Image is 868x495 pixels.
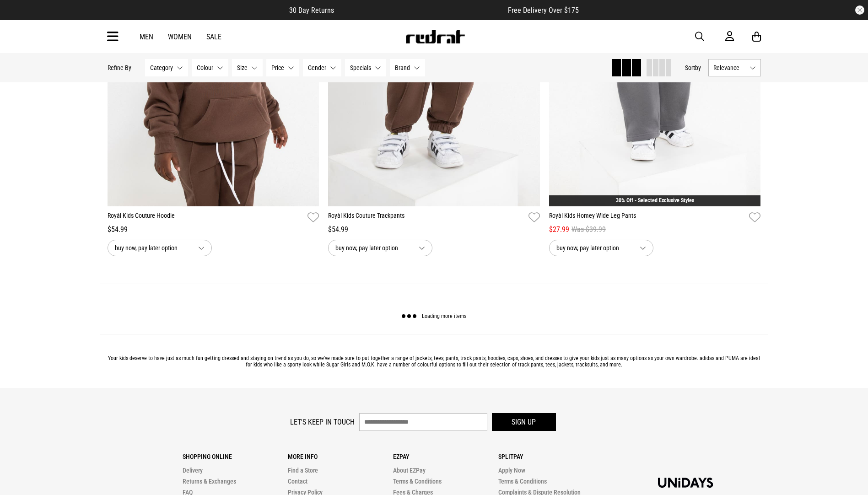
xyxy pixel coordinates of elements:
[549,211,746,224] a: Royàl Kids Homey Wide Leg Pants
[206,32,221,41] a: Sale
[192,59,228,76] button: Colour
[549,240,653,256] button: buy now, pay later option
[393,453,498,460] p: Ezpay
[183,453,288,460] p: Shopping Online
[108,240,212,256] button: buy now, pay later option
[571,224,606,235] span: Was $39.99
[393,478,442,485] a: Terms & Conditions
[183,467,203,474] a: Delivery
[308,64,326,71] span: Gender
[328,240,432,256] button: buy now, pay later option
[498,453,604,460] p: Splitpay
[271,64,284,71] span: Price
[498,467,525,474] a: Apply Now
[549,224,569,235] span: $27.99
[556,242,632,253] span: buy now, pay later option
[508,6,579,15] span: Free Delivery Over $175
[498,478,547,485] a: Terms & Conditions
[658,478,713,488] img: Unidays
[303,59,341,76] button: Gender
[695,64,701,71] span: by
[708,59,761,76] button: Relevance
[266,59,299,76] button: Price
[345,59,386,76] button: Specials
[232,59,263,76] button: Size
[168,32,192,41] a: Women
[288,467,318,474] a: Find a Store
[328,211,525,224] a: Royàl Kids Couture Trackpants
[616,197,694,204] a: 30% Off - Selected Exclusive Styles
[150,64,173,71] span: Category
[685,62,701,73] button: Sortby
[115,242,191,253] span: buy now, pay later option
[335,242,411,253] span: buy now, pay later option
[140,32,153,41] a: Men
[422,313,466,320] span: Loading more items
[288,453,393,460] p: More Info
[390,59,425,76] button: Brand
[713,64,746,71] span: Relevance
[492,413,556,431] button: Sign up
[288,478,307,485] a: Contact
[393,467,426,474] a: About EZPay
[108,224,319,235] div: $54.99
[197,64,213,71] span: Colour
[183,478,236,485] a: Returns & Exchanges
[395,64,410,71] span: Brand
[289,6,334,15] span: 30 Day Returns
[405,30,465,43] img: Redrat logo
[350,64,371,71] span: Specials
[108,64,131,71] p: Refine By
[290,418,355,426] label: Let's keep in touch
[7,4,35,31] button: Open LiveChat chat widget
[328,224,540,235] div: $54.99
[145,59,188,76] button: Category
[108,211,304,224] a: Royàl Kids Couture Hoodie
[237,64,248,71] span: Size
[108,355,761,368] p: Your kids deserve to have just as much fun getting dressed and staying on trend as you do, so we'...
[352,5,490,15] iframe: Customer reviews powered by Trustpilot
